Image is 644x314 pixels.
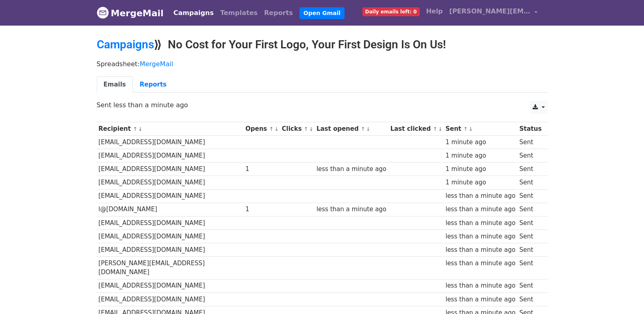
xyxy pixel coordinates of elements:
p: Sent less than a minute ago [97,101,548,109]
td: [EMAIL_ADDRESS][DOMAIN_NAME] [97,292,244,306]
td: Sent [517,292,543,306]
div: less than a minute ago [445,191,515,201]
div: less than a minute ago [445,245,515,255]
a: MergeMail [97,4,164,22]
td: Sent [517,149,543,162]
a: Open Gmail [299,7,345,19]
td: Sent [517,257,543,279]
div: 1 [245,165,278,174]
div: less than a minute ago [317,165,386,174]
a: ↑ [433,126,437,132]
td: [PERSON_NAME][EMAIL_ADDRESS][DOMAIN_NAME] [97,257,244,279]
td: Sent [517,162,543,176]
a: ↑ [133,126,137,132]
a: Reports [133,76,173,93]
div: less than a minute ago [445,205,515,214]
a: MergeMail [140,60,173,68]
td: [EMAIL_ADDRESS][DOMAIN_NAME] [97,162,244,176]
a: [PERSON_NAME][EMAIL_ADDRESS][DOMAIN_NAME] [446,3,541,22]
a: ↓ [468,126,473,132]
a: Campaigns [97,38,154,51]
td: l@[DOMAIN_NAME] [97,203,244,216]
div: less than a minute ago [445,295,515,304]
a: ↑ [464,126,468,132]
a: ↑ [304,126,308,132]
a: ↑ [269,126,273,132]
p: Spreadsheet: [97,60,548,68]
td: [EMAIL_ADDRESS][DOMAIN_NAME] [97,279,244,292]
td: Sent [517,176,543,189]
th: Recipient [97,122,244,136]
div: 1 [245,205,278,214]
a: Daily emails left: 0 [359,3,423,19]
td: Sent [517,216,543,230]
td: [EMAIL_ADDRESS][DOMAIN_NAME] [97,230,244,243]
a: Emails [97,76,133,93]
a: ↑ [361,126,365,132]
a: ↓ [438,126,442,132]
td: [EMAIL_ADDRESS][DOMAIN_NAME] [97,149,244,162]
span: Daily emails left: 0 [362,7,420,16]
td: Sent [517,243,543,256]
th: Sent [444,122,518,136]
div: less than a minute ago [445,281,515,290]
td: [EMAIL_ADDRESS][DOMAIN_NAME] [97,189,244,203]
th: Clicks [280,122,314,136]
a: ↓ [366,126,371,132]
td: [EMAIL_ADDRESS][DOMAIN_NAME] [97,176,244,189]
td: [EMAIL_ADDRESS][DOMAIN_NAME] [97,243,244,256]
td: Sent [517,203,543,216]
a: ↓ [309,126,314,132]
a: Campaigns [170,5,217,21]
div: 1 minute ago [445,138,515,147]
th: Last clicked [388,122,444,136]
div: less than a minute ago [317,205,386,214]
a: Help [423,3,446,19]
div: 1 minute ago [445,151,515,160]
td: Sent [517,279,543,292]
th: Opens [243,122,280,136]
td: [EMAIL_ADDRESS][DOMAIN_NAME] [97,136,244,149]
div: less than a minute ago [445,259,515,268]
th: Last opened [314,122,388,136]
div: less than a minute ago [445,232,515,241]
h2: ⟫ No Cost for Your First Logo, Your First Design Is On Us! [97,38,548,52]
th: Status [517,122,543,136]
div: less than a minute ago [445,219,515,228]
td: [EMAIL_ADDRESS][DOMAIN_NAME] [97,216,244,230]
span: [PERSON_NAME][EMAIL_ADDRESS][DOMAIN_NAME] [449,6,531,16]
img: MergeMail logo [97,6,109,19]
div: 1 minute ago [445,178,515,187]
div: 1 minute ago [445,165,515,174]
td: Sent [517,230,543,243]
a: Reports [261,5,296,21]
a: ↓ [138,126,143,132]
td: Sent [517,189,543,203]
a: ↓ [274,126,279,132]
td: Sent [517,136,543,149]
a: Templates [217,5,261,21]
